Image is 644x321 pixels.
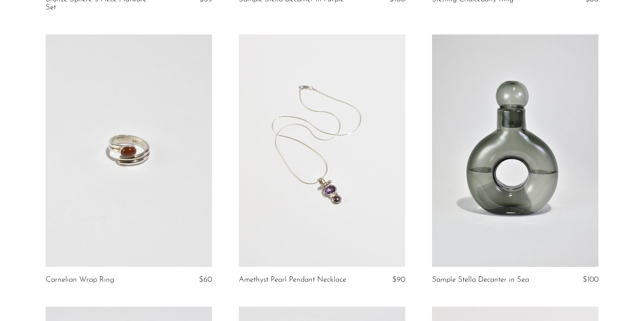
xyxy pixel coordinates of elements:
a: Carnelian Wrap Ring [46,276,114,284]
span: $90 [392,276,405,283]
span: $100 [583,276,598,283]
span: $60 [199,276,212,283]
a: Amethyst Pearl Pendant Necklace [239,276,346,284]
a: Sample Stella Decanter in Sea [432,276,529,284]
